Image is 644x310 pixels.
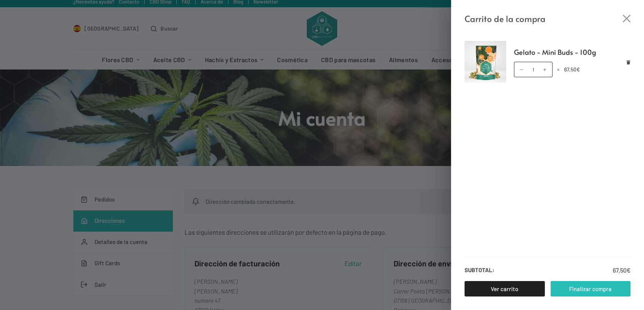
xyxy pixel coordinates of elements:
strong: Subtotal: [465,265,494,275]
a: Eliminar Gelato - Mini Buds - 100g del carrito [626,60,630,64]
span: × [557,66,559,73]
input: Cantidad de productos [514,62,553,77]
bdi: 67,50 [564,66,580,73]
a: Ver carrito [465,281,545,296]
span: € [576,66,580,73]
span: € [627,266,630,274]
bdi: 67,50 [613,266,630,274]
a: Finalizar compra [551,281,631,296]
button: Cerrar el cajón del carrito [623,15,630,22]
span: Carrito de la compra [465,12,546,25]
a: Gelato - Mini Buds - 100g [514,46,631,58]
